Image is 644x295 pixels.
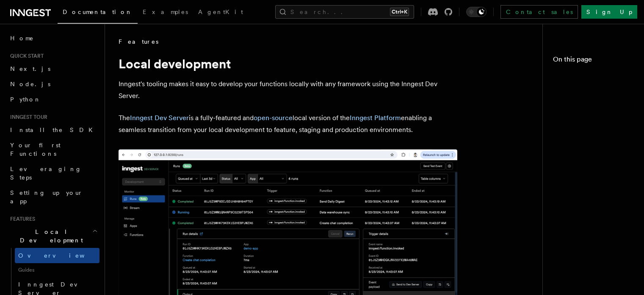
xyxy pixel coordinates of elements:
span: Features [7,216,35,222]
h1: Local development [119,56,457,71]
span: Python [10,96,41,103]
a: Contact sales [500,5,578,19]
button: Search...Ctrl+K [275,5,414,19]
a: Node.js [7,76,100,92]
h4: On this page [553,54,634,68]
a: Sign Up [581,5,637,19]
a: Your first Functions [7,138,100,161]
a: Inngest Platform [350,114,401,122]
button: Local Development [7,224,100,248]
a: Home [7,31,100,46]
span: Home [10,34,34,42]
button: Toggle dark mode [466,7,486,17]
span: Next.js [10,65,50,72]
a: Inngest Dev Server [130,114,189,122]
a: Documentation [58,3,138,24]
span: Features [119,37,158,46]
span: Overview [18,252,105,259]
p: Inngest's tooling makes it easy to develop your functions locally with any framework using the In... [119,78,457,102]
span: Leveraging Steps [10,166,82,181]
span: Your first Functions [10,142,61,157]
a: Overview [15,248,100,263]
p: The is a fully-featured and local version of the enabling a seamless transition from your local d... [119,112,457,136]
span: AgentKit [198,8,243,15]
span: Inngest tour [7,114,47,121]
a: Leveraging Steps [7,161,100,185]
a: open-source [254,114,293,122]
span: Install the SDK [10,126,98,133]
kbd: Ctrl+K [390,8,409,16]
a: Install the SDK [7,122,100,138]
span: Setting up your app [10,189,83,205]
span: Local Development [7,228,92,244]
span: Node.js [10,81,50,87]
span: Documentation [63,8,133,15]
a: Python [7,92,100,107]
a: Setting up your app [7,185,100,209]
a: AgentKit [193,3,248,23]
span: Quick start [7,53,44,59]
a: Examples [138,3,193,23]
span: Examples [143,8,188,15]
span: Guides [15,263,100,277]
a: Next.js [7,61,100,76]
